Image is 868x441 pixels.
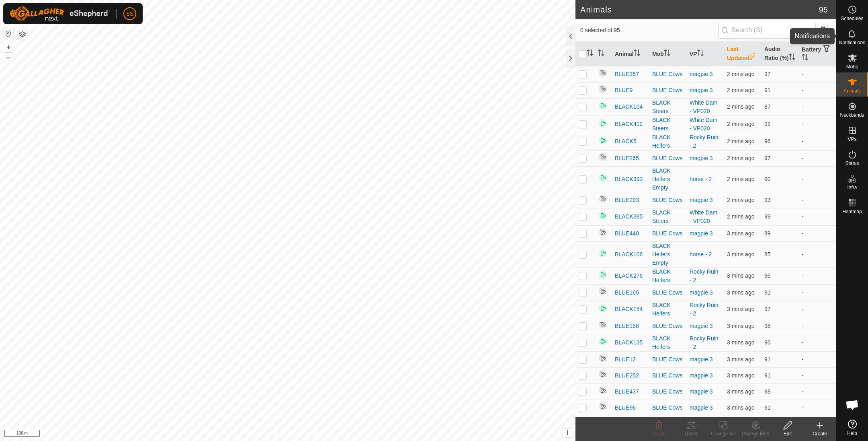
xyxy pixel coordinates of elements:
[764,306,771,312] span: 97
[798,301,836,318] td: -
[841,16,863,21] span: Schedules
[772,430,804,437] div: Edit
[764,197,771,203] span: 93
[18,29,27,39] button: Map Layers
[615,250,643,259] span: BLACK106
[843,89,861,93] span: Animals
[10,6,110,21] img: Gallagher Logo
[798,98,836,115] td: -
[727,388,754,395] span: 14 Oct 2025, 8:55 am
[727,197,754,203] span: 14 Oct 2025, 8:55 am
[690,209,717,224] a: White Dam - VP020
[598,270,608,280] img: returning on
[798,284,836,301] td: -
[846,64,858,69] span: Mobs
[598,369,608,379] img: returning off
[598,337,608,346] img: returning on
[798,383,836,400] td: -
[690,404,713,411] a: magpie 3
[727,103,754,110] span: 14 Oct 2025, 8:55 am
[652,229,683,238] div: BLUE Cows
[727,306,754,312] span: 14 Oct 2025, 8:55 am
[598,320,608,330] img: returning off
[764,121,771,127] span: 92
[690,323,713,329] a: magpie 3
[789,55,795,61] p-sorticon: Activate to sort
[798,400,836,416] td: -
[652,431,666,437] span: Delete
[256,431,286,438] a: Privacy Policy
[764,176,771,182] span: 90
[727,155,754,161] span: 14 Oct 2025, 8:55 am
[652,289,683,297] div: BLUE Cows
[690,230,713,237] a: magpie 3
[690,176,712,182] a: horse - 2
[798,166,836,192] td: -
[664,51,670,57] p-sorticon: Activate to sort
[598,152,608,162] img: returning off
[840,113,864,117] span: Neckbands
[598,303,608,313] img: returning on
[727,289,754,296] span: 14 Oct 2025, 8:55 am
[563,429,572,437] button: i
[652,99,683,115] div: BLACK Steers
[798,367,836,383] td: -
[798,150,836,166] td: -
[690,372,713,379] a: magpie 3
[598,194,608,204] img: returning off
[615,70,639,78] span: BLUE357
[580,5,819,14] h2: Animals
[764,155,771,161] span: 97
[4,29,13,39] button: Reset Map
[739,430,772,437] div: Change Mob
[652,355,683,364] div: BLUE Cows
[798,133,836,150] td: -
[615,120,643,128] span: BLACK412
[615,154,639,163] span: BLUE265
[798,241,836,267] td: -
[580,26,719,35] span: 0 selected of 95
[802,55,808,62] p-sorticon: Activate to sort
[612,42,649,66] th: Animal
[690,71,713,77] a: magpie 3
[652,322,683,330] div: BLUE Cows
[649,42,686,66] th: Mob
[764,289,771,296] span: 91
[598,173,608,183] img: returning on
[598,402,608,411] img: returning off
[615,175,643,183] span: BLACK393
[4,42,13,52] button: +
[615,229,639,238] span: BLUE440
[675,430,707,437] div: Tracks
[598,353,608,363] img: returning off
[652,268,683,284] div: BLACK Heifers
[761,42,798,66] th: Audio Ratio (%)
[764,138,771,144] span: 96
[842,209,862,214] span: Heatmap
[798,192,836,208] td: -
[126,10,134,18] span: SS
[727,138,754,144] span: 14 Oct 2025, 8:55 am
[727,87,754,93] span: 14 Oct 2025, 8:55 am
[652,196,683,204] div: BLUE Cows
[4,53,13,62] button: –
[764,251,771,258] span: 85
[798,267,836,284] td: -
[652,154,683,163] div: BLUE Cows
[848,137,856,142] span: VPs
[615,86,633,95] span: BLUE9
[836,416,868,439] a: Help
[652,116,683,133] div: BLACK Steers
[839,40,865,45] span: Notifications
[690,289,713,296] a: magpie 3
[690,134,719,149] a: Rocky Ruin - 2
[840,393,864,417] div: Open chat
[845,161,859,166] span: Status
[615,338,643,347] span: BLACK135
[764,87,771,93] span: 91
[615,196,639,204] span: BLUE293
[798,416,836,432] td: -
[727,323,754,329] span: 14 Oct 2025, 8:55 am
[615,212,643,221] span: BLACK385
[690,268,719,283] a: Rocky Ruin - 2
